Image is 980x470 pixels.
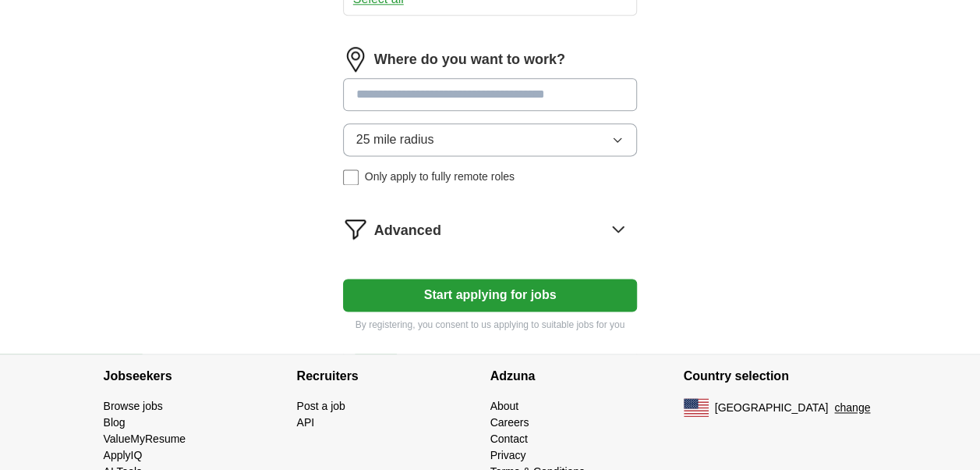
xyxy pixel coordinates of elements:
a: API [297,416,315,429]
button: change [834,400,870,416]
h4: Country selection [684,354,877,398]
img: filter [343,216,368,241]
a: Post a job [297,400,345,412]
a: Contact [490,433,528,445]
button: 25 mile radius [343,123,638,156]
p: By registering, you consent to us applying to suitable jobs for you [343,318,638,332]
a: Browse jobs [104,400,163,412]
input: Only apply to fully remote roles [343,169,359,185]
span: 25 mile radius [356,130,434,149]
a: Careers [490,416,529,429]
button: Start applying for jobs [343,279,638,312]
span: Only apply to fully remote roles [365,169,515,185]
a: Blog [104,416,126,429]
img: location.png [343,47,368,72]
img: US flag [684,398,709,417]
a: About [490,400,519,412]
a: ApplyIQ [104,449,143,461]
span: [GEOGRAPHIC_DATA] [715,400,829,416]
span: Advanced [374,220,441,241]
a: Privacy [490,449,526,461]
a: ValueMyResume [104,433,186,445]
label: Where do you want to work? [374,49,565,70]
